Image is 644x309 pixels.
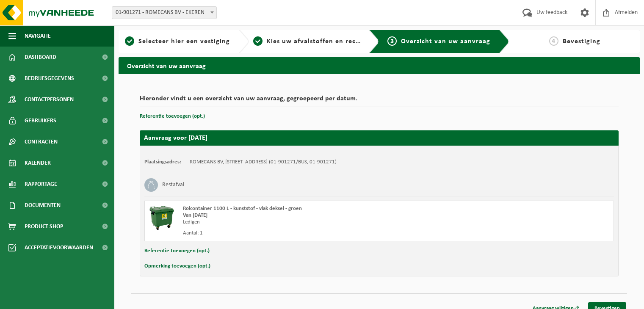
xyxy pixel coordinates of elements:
[144,246,210,257] button: Referentie toevoegen (opt.)
[25,110,56,131] span: Gebruikers
[183,219,413,226] div: Ledigen
[183,230,413,237] div: Aantal: 1
[25,47,56,68] span: Dashboard
[25,237,93,258] span: Acceptatievoorwaarden
[401,38,490,45] span: Overzicht van uw aanvraag
[112,7,216,19] span: 01-901271 - ROMECANS BV - EKEREN
[563,38,600,45] span: Bevestiging
[387,36,397,46] span: 3
[138,38,230,45] span: Selecteer hier een vestiging
[144,159,181,165] strong: Plaatsingsadres:
[253,36,362,47] a: 2Kies uw afvalstoffen en recipiënten
[112,6,217,19] span: 01-901271 - ROMECANS BV - EKEREN
[140,111,205,122] button: Referentie toevoegen (opt.)
[123,36,232,47] a: 1Selecteer hier een vestiging
[25,195,61,216] span: Documenten
[190,159,337,166] td: ROMECANS BV, [STREET_ADDRESS] (01-901271/BUS, 01-901271)
[119,57,640,74] h2: Overzicht van uw aanvraag
[549,36,558,46] span: 4
[144,135,207,141] strong: Aanvraag voor [DATE]
[25,216,63,237] span: Product Shop
[140,95,619,107] h2: Hieronder vindt u een overzicht van uw aanvraag, gegroepeerd per datum.
[25,25,51,47] span: Navigatie
[183,206,302,211] span: Rolcontainer 1100 L - kunststof - vlak deksel - groen
[25,68,74,89] span: Bedrijfsgegevens
[25,89,74,110] span: Contactpersonen
[25,174,57,195] span: Rapportage
[25,131,58,152] span: Contracten
[144,261,210,272] button: Opmerking toevoegen (opt.)
[253,36,263,46] span: 2
[162,178,184,192] h3: Restafval
[267,38,383,45] span: Kies uw afvalstoffen en recipiënten
[25,152,51,174] span: Kalender
[183,212,207,218] strong: Van [DATE]
[125,36,134,46] span: 1
[149,205,174,231] img: WB-1100-HPE-GN-01.png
